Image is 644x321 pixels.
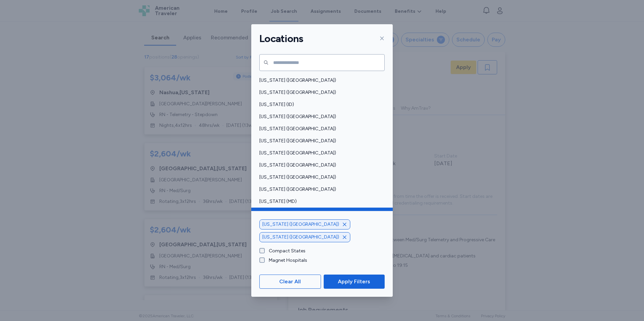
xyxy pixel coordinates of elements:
span: [US_STATE] ([GEOGRAPHIC_DATA]) [259,210,381,217]
label: Compact States [265,248,305,254]
span: [US_STATE] ([GEOGRAPHIC_DATA]) [259,138,381,144]
span: [US_STATE] ([GEOGRAPHIC_DATA]) [259,150,381,156]
span: [US_STATE] ([GEOGRAPHIC_DATA]) [259,162,381,169]
span: [US_STATE] ([GEOGRAPHIC_DATA]) [259,113,381,120]
span: [US_STATE] (MD) [259,198,381,205]
span: [US_STATE] ([GEOGRAPHIC_DATA]) [259,186,381,193]
span: [US_STATE] (ID) [259,101,381,108]
h1: Locations [259,32,303,45]
button: Apply Filters [324,275,385,289]
button: Clear All [259,275,321,289]
span: [US_STATE] ([GEOGRAPHIC_DATA]) [262,234,339,241]
label: Magnet Hospitals [265,257,307,264]
span: Apply Filters [338,278,370,286]
span: [US_STATE] ([GEOGRAPHIC_DATA]) [259,126,381,132]
span: Clear All [279,278,301,286]
span: [US_STATE] ([GEOGRAPHIC_DATA]) [259,89,381,96]
span: [US_STATE] ([GEOGRAPHIC_DATA]) [259,174,381,181]
span: [US_STATE] ([GEOGRAPHIC_DATA]) [262,221,339,228]
span: [US_STATE] ([GEOGRAPHIC_DATA]) [259,77,381,84]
